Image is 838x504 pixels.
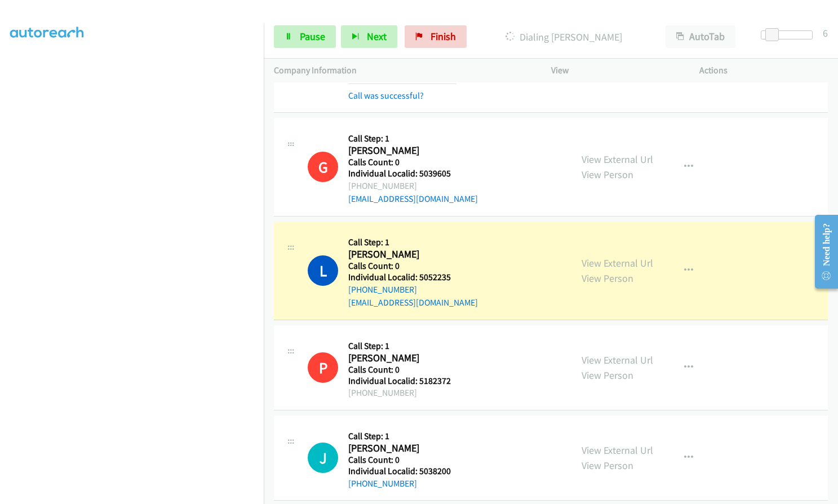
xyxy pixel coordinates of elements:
[582,459,633,472] a: View Person
[582,444,653,457] a: View External Url
[348,284,417,295] a: [PHONE_NUMBER]
[308,352,338,383] h1: P
[348,193,478,204] a: [EMAIL_ADDRESS][DOMAIN_NAME]
[348,364,456,375] h5: Calls Count: 0
[348,442,456,455] h2: [PERSON_NAME]
[582,272,633,285] a: View Person
[482,29,645,45] p: Dialing [PERSON_NAME]
[431,30,456,43] span: Finish
[348,133,478,144] h5: Call Step: 1
[666,25,735,48] button: AutoTab
[367,30,387,43] span: Next
[551,64,680,77] p: View
[348,431,456,442] h5: Call Step: 1
[348,144,456,157] h2: [PERSON_NAME]
[348,386,456,400] div: [PHONE_NUMBER]
[348,352,456,365] h2: [PERSON_NAME]
[274,64,531,77] p: Company Information
[582,168,633,181] a: View Person
[405,25,467,48] a: Finish
[308,443,338,473] h1: J
[348,260,478,272] h5: Calls Count: 0
[582,153,653,166] a: View External Url
[348,478,417,489] a: [PHONE_NUMBER]
[348,454,456,466] h5: Calls Count: 0
[300,30,325,43] span: Pause
[348,168,478,179] h5: Individual Localid: 5039605
[699,64,828,77] p: Actions
[348,179,478,193] div: [PHONE_NUMBER]
[348,341,456,352] h5: Call Step: 1
[805,207,838,297] iframe: Resource Center
[348,466,456,477] h5: Individual Localid: 5038200
[348,297,478,308] a: [EMAIL_ADDRESS][DOMAIN_NAME]
[823,25,828,41] div: 6
[348,272,478,283] h5: Individual Localid: 5052235
[274,25,336,48] a: Pause
[348,248,456,261] h2: [PERSON_NAME]
[308,255,338,286] h1: L
[348,90,424,101] a: Call was successful?
[348,237,478,248] h5: Call Step: 1
[582,257,653,269] a: View External Url
[348,157,478,168] h5: Calls Count: 0
[341,25,397,48] button: Next
[308,152,338,182] h1: G
[348,375,456,387] h5: Individual Localid: 5182372
[582,353,653,366] a: View External Url
[582,369,633,382] a: View Person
